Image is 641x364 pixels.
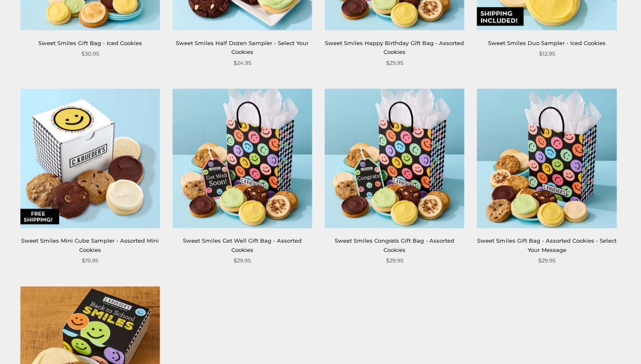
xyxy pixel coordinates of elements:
span: $19.95 [82,256,98,265]
a: Sweet Smiles Congrats Gift Bag - Assorted Cookies [335,237,454,253]
span: $29.95 [538,256,555,265]
a: Sweet Smiles Mini Cube Sampler - Assorted Mini Cookies [21,237,159,253]
a: Sweet Smiles Get Well Gift Bag - Assorted Cookies [183,237,302,253]
span: $29.95 [233,256,251,265]
span: $29.95 [386,59,403,67]
a: Sweet Smiles Half Dozen Sampler - Select Your Cookies [176,40,308,55]
img: Sweet Smiles Get Well Gift Bag - Assorted Cookies [172,88,312,228]
img: Sweet Smiles Congrats Gift Bag - Assorted Cookies [325,88,464,228]
a: Sweet Smiles Congrats Gift Bag - Assorted Cookies [325,88,464,228]
img: Sweet Smiles Mini Cube Sampler - Assorted Mini Cookies [20,88,160,228]
a: Sweet Smiles Gift Bag - Assorted Cookies - Select Your Message [477,237,616,253]
a: Sweet Smiles Happy Birthday Gift Bag - Assorted Cookies [325,40,464,55]
a: Sweet Smiles Duo Sampler - Iced Cookies [488,40,606,46]
img: Sweet Smiles Gift Bag - Assorted Cookies - Select Your Message [477,88,617,228]
span: $24.95 [233,59,251,67]
span: $29.95 [386,256,403,265]
span: $30.95 [81,49,99,58]
a: Sweet Smiles Gift Bag - Iced Cookies [38,40,142,46]
span: $12.95 [539,49,555,58]
iframe: Sign Up via Text for Offers [7,332,87,357]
